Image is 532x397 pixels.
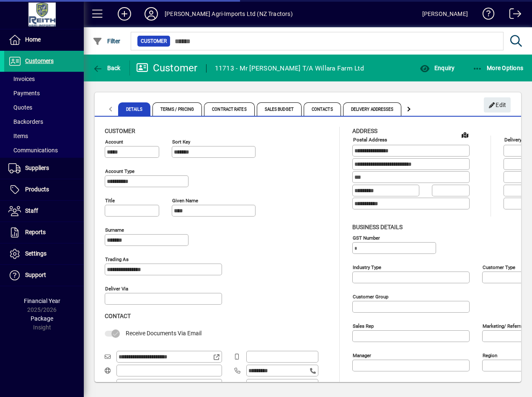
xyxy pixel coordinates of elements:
mat-label: Marketing/ Referral [483,323,524,329]
span: Products [25,186,49,193]
button: Add [111,6,138,21]
span: Financial Year [24,298,60,304]
div: 11713 - Mr [PERSON_NAME] T/A Willara Farm Ltd [215,62,364,75]
mat-label: Title [105,198,115,204]
mat-label: Industry type [353,264,381,270]
span: Payments [8,90,40,97]
button: More Options [470,60,526,76]
button: Back [90,60,123,76]
mat-label: Customer type [483,264,515,270]
mat-label: Account Type [105,168,134,174]
a: Support [4,265,84,286]
span: More Options [473,65,524,71]
span: Quotes [8,104,32,111]
a: Invoices [4,72,84,86]
mat-label: Manager [353,352,371,358]
a: Logout [503,2,522,29]
span: Edit [488,98,506,112]
span: Delivery Addresses [343,102,402,116]
span: Contact [105,313,131,319]
span: Terms / Pricing [152,102,202,116]
span: Backorders [8,118,43,125]
span: Package [31,315,53,322]
span: Customers [25,57,54,64]
span: Address [352,128,377,134]
span: Communications [8,147,58,154]
span: Contract Rates [204,102,254,116]
a: Staff [4,201,84,222]
a: Quotes [4,100,84,115]
mat-label: Account [105,139,123,145]
mat-label: Notes [353,381,366,387]
a: Items [4,129,84,143]
span: Home [25,36,41,43]
mat-label: GST Number [353,235,380,240]
a: View on map [458,128,472,141]
span: Customer [105,128,135,134]
a: Home [4,29,84,50]
a: Products [4,179,84,200]
span: Sales Budget [257,102,302,116]
span: Contacts [304,102,341,116]
mat-label: Given name [172,198,198,204]
mat-label: Deliver via [105,286,128,292]
button: Edit [484,97,511,112]
mat-label: Region [483,352,497,358]
mat-label: Trading as [105,256,129,262]
button: Filter [90,34,123,49]
a: Reports [4,222,84,243]
span: Items [8,133,28,139]
mat-label: Sales rep [353,323,374,329]
button: Enquiry [418,60,457,76]
button: Profile [138,6,165,21]
a: Suppliers [4,158,84,179]
span: Staff [25,207,38,214]
a: Backorders [4,115,84,129]
mat-label: Customer group [353,293,388,299]
span: Business details [352,224,403,230]
div: [PERSON_NAME] [422,7,468,21]
a: Knowledge Base [476,2,495,29]
span: Reports [25,229,46,235]
span: Invoices [8,76,35,82]
mat-label: Surname [105,227,124,233]
div: [PERSON_NAME] Agri-Imports Ltd (NZ Tractors) [165,7,293,21]
span: Customer [141,37,167,45]
span: Back [93,65,121,71]
div: Customer [136,61,198,75]
span: Details [118,102,150,116]
span: Support [25,272,46,278]
span: Filter [93,38,121,44]
a: Communications [4,143,84,157]
app-page-header-button: Back [84,60,130,76]
span: Suppliers [25,165,49,171]
span: Settings [25,250,46,257]
a: Settings [4,243,84,264]
span: Enquiry [420,65,455,71]
span: Receive Documents Via Email [126,330,201,337]
mat-label: Sort key [172,139,190,145]
a: Payments [4,86,84,100]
